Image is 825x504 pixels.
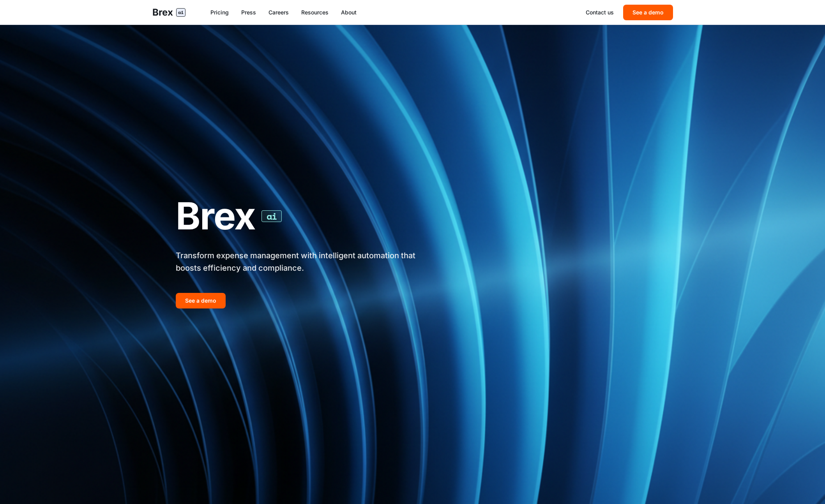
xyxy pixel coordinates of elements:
h1: Brex [176,196,438,237]
a: Pricing [210,9,229,16]
p: Transform expense management with intelligent automation that boosts efficiency and compliance. [176,249,438,274]
a: Contact us [586,9,614,16]
a: About [341,9,357,16]
a: Brexai [152,6,185,19]
button: See a demo [623,5,673,20]
a: Careers [269,9,289,16]
span: Brex [152,6,173,19]
a: Press [241,9,256,16]
a: Resources [301,9,329,16]
span: ai [261,210,282,222]
span: ai [176,8,185,17]
button: See a demo [176,293,226,308]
